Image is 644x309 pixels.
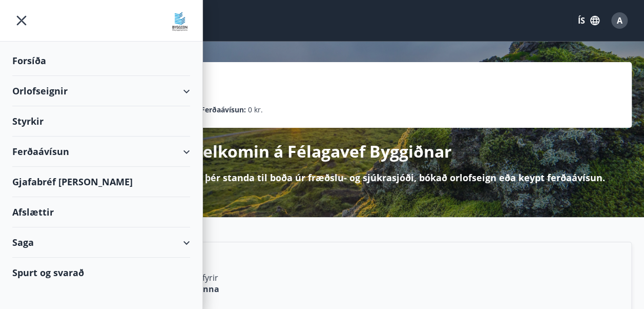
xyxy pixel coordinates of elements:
[12,11,31,30] button: menu
[572,11,605,30] button: ÍS
[12,227,190,258] div: Saga
[201,104,246,115] p: Ferðaávísun :
[39,171,605,184] p: Hér getur þú sótt um þá styrki sem þér standa til boða úr fræðslu- og sjúkrasjóði, bókað orlofsei...
[170,11,190,32] img: union_logo
[12,76,190,106] div: Orlofseignir
[617,15,622,26] span: A
[12,167,190,197] div: Gjafabréf [PERSON_NAME]
[193,140,452,163] p: Velkomin á Félagavef Byggiðnar
[248,104,263,115] span: 0 kr.
[607,8,632,33] button: A
[12,46,190,76] div: Forsíða
[12,197,190,227] div: Afslættir
[12,106,190,137] div: Styrkir
[12,258,190,287] div: Spurt og svarað
[12,137,190,167] div: Ferðaávísun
